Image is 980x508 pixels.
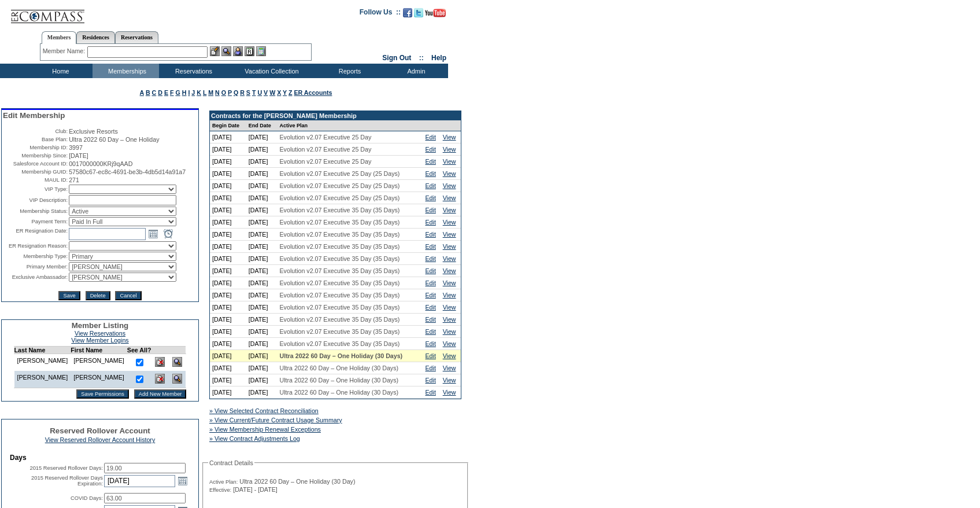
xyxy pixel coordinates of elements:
a: F [170,89,174,96]
a: » View Selected Contract Reconciliation [209,407,319,414]
span: Evolution v2.07 Executive 35 Day (35 Days) [280,292,400,299]
span: Ultra 2022 60 Day – One Holiday (30 Days) [280,365,399,371]
td: Last Name [14,347,71,354]
span: Edit Membership [3,111,65,120]
td: [DATE] [246,350,278,362]
td: [DATE] [246,143,278,156]
td: Reports [315,64,382,78]
img: Delete [155,374,165,384]
span: Evolution v2.07 Executive 35 Day (35 Days) [280,304,400,311]
td: [DATE] [210,374,246,386]
a: View [443,231,456,238]
label: 2015 Reserved Rollover Days: [29,465,103,471]
span: Evolution v2.07 Executive 25 Day (25 Days) [280,194,400,201]
td: VIP Type: [3,185,68,194]
img: Reservations [245,46,254,56]
a: E [164,89,168,96]
a: J [191,89,195,96]
a: View [443,352,456,359]
td: [PERSON_NAME] [71,371,127,388]
img: Delete [155,357,165,367]
a: Edit [426,365,436,371]
a: View [443,365,456,371]
td: [DATE] [210,229,246,241]
img: Impersonate [233,46,243,56]
a: N [215,89,220,96]
span: 271 [69,176,79,183]
input: Save [58,291,80,300]
span: Evolution v2.07 Executive 35 Day (35 Days) [280,328,400,335]
a: Reservations [115,31,158,43]
span: Evolution v2.07 Executive 35 Day (35 Days) [280,340,400,347]
img: Follow us on Twitter [414,8,423,17]
td: Memberships [93,64,159,78]
legend: Contract Details [208,459,254,466]
span: [DATE] - [DATE] [233,486,278,493]
span: Reserved Rollover Account [50,426,150,435]
td: See All? [127,347,151,354]
a: Edit [426,134,436,141]
a: T [252,89,256,96]
label: COVID Days: [71,495,103,501]
td: VIP Description: [3,195,68,205]
td: [DATE] [246,204,278,216]
span: :: [419,54,424,62]
a: » View Current/Future Contract Usage Summary [209,417,342,424]
a: Subscribe to our YouTube Channel [425,12,446,19]
span: Evolution v2.07 Executive 25 Day [280,158,372,165]
a: View [443,158,456,165]
td: ER Resignation Reason: [3,241,68,251]
a: Edit [426,231,436,238]
td: [DATE] [246,338,278,350]
td: [DATE] [246,156,278,168]
td: [DATE] [210,241,246,253]
a: Open the time view popup. [162,227,175,240]
td: [DATE] [246,131,278,143]
td: [DATE] [210,168,246,180]
img: View Dashboard [172,374,182,384]
a: A [140,89,144,96]
a: Edit [426,316,436,323]
a: B [146,89,150,96]
a: Residences [76,31,115,43]
span: Ultra 2022 60 Day – One Holiday (30 Days) [280,389,399,396]
a: Follow us on Twitter [414,12,423,19]
td: [DATE] [246,192,278,204]
span: Ultra 2022 60 Day – One Holiday (30 Days) [280,352,403,359]
td: Reservations [159,64,225,78]
a: View [443,182,456,189]
a: Members [42,31,77,44]
a: Edit [426,279,436,286]
span: Evolution v2.07 Executive 35 Day (35 Days) [280,316,400,323]
span: Exclusive Resorts [69,128,118,135]
span: Evolution v2.07 Executive 25 Day [280,134,372,141]
td: [DATE] [210,156,246,168]
a: View [443,328,456,335]
a: View [443,340,456,347]
td: [DATE] [210,338,246,350]
a: View [443,292,456,299]
td: [DATE] [246,241,278,253]
a: Edit [426,146,436,153]
td: [DATE] [210,362,246,374]
td: [DATE] [246,326,278,338]
a: Edit [426,352,436,359]
a: Edit [426,207,436,213]
a: View [443,255,456,262]
a: Edit [426,267,436,274]
span: Evolution v2.07 Executive 35 Day (35 Days) [280,255,400,262]
td: Membership GUID: [3,168,68,175]
span: Member Listing [72,321,129,330]
img: b_edit.gif [210,46,220,56]
td: [DATE] [246,362,278,374]
a: X [277,89,281,96]
span: Evolution v2.07 Executive 35 Day (35 Days) [280,243,400,250]
td: Follow Us :: [360,7,401,21]
td: ER Resignation Date: [3,227,68,240]
a: Edit [426,304,436,311]
span: Evolution v2.07 Executive 35 Day (35 Days) [280,219,400,226]
td: Active Plan [278,120,423,131]
td: [DATE] [210,350,246,362]
a: View [443,304,456,311]
label: 2015 Reserved Rollover Days Expiration: [31,475,103,487]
